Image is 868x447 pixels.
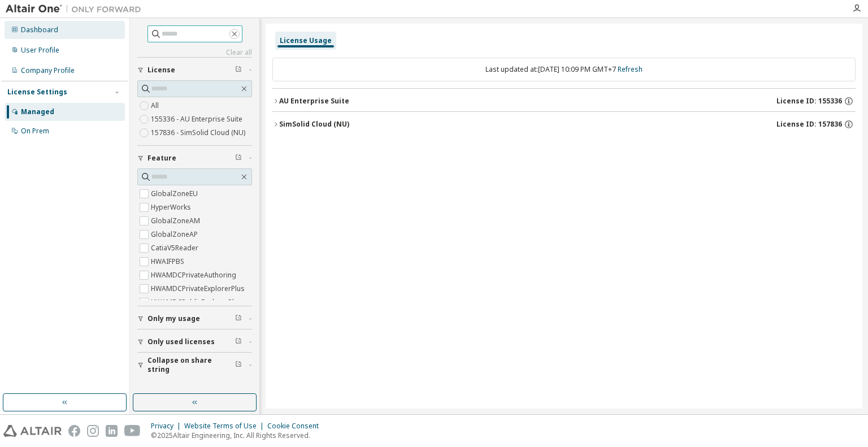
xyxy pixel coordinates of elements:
label: HWAIFPBS [151,255,186,268]
button: Only used licenses [137,329,252,354]
div: Privacy [151,422,184,431]
div: Cookie Consent [267,422,325,431]
p: © 2025 Altair Engineering, Inc. All Rights Reserved. [151,431,325,440]
span: Only my usage [147,314,200,323]
div: Dashboard [21,25,58,34]
button: Only my usage [137,306,252,331]
span: Clear filter [235,337,242,346]
label: GlobalZoneAM [151,214,202,228]
div: Managed [21,107,54,116]
a: Clear all [137,48,252,57]
div: AU Enterprise Suite [279,97,349,106]
span: Clear filter [235,154,242,163]
label: HWAMDCPrivateAuthoring [151,268,238,282]
button: SimSolid Cloud (NU)License ID: 157836 [272,112,856,137]
img: facebook.svg [68,425,80,437]
span: Only used licenses [147,337,215,346]
label: 157836 - SimSolid Cloud (NU) [151,126,248,140]
label: HWAMDCPublicExplorerPlus [151,296,244,309]
div: Company Profile [21,66,75,75]
div: Website Terms of Use [184,422,267,431]
span: License [147,66,175,75]
span: Collapse on share string [147,356,235,374]
div: Last updated at: [DATE] 10:09 PM GMT+7 [272,58,856,81]
label: 155336 - AU Enterprise Suite [151,112,245,126]
label: HWAMDCPrivateExplorerPlus [151,282,247,296]
a: Refresh [618,64,643,74]
img: instagram.svg [87,425,99,437]
button: AU Enterprise SuiteLicense ID: 155336 [272,89,856,114]
img: youtube.svg [124,425,141,437]
div: License Usage [280,36,332,45]
span: Clear filter [235,66,242,75]
img: Altair One [6,3,147,15]
label: GlobalZoneEU [151,187,200,201]
img: linkedin.svg [106,425,118,437]
span: Feature [147,154,176,163]
label: GlobalZoneAP [151,228,200,241]
span: License ID: 155336 [776,97,842,106]
img: altair_logo.svg [3,425,62,437]
span: Clear filter [235,314,242,323]
label: CatiaV5Reader [151,241,201,255]
div: User Profile [21,46,59,55]
div: SimSolid Cloud (NU) [279,120,349,129]
button: Collapse on share string [137,353,252,377]
button: License [137,58,252,83]
label: HyperWorks [151,201,193,214]
span: License ID: 157836 [776,120,842,129]
span: Clear filter [235,361,242,370]
div: License Settings [7,88,67,97]
div: On Prem [21,127,49,136]
button: Feature [137,146,252,171]
label: All [151,99,161,112]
